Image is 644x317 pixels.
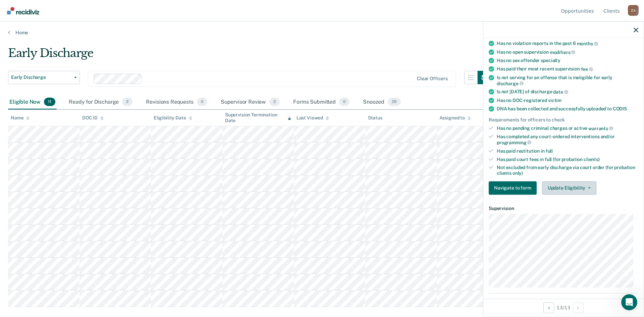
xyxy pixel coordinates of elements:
span: only) [513,170,523,176]
div: Status [368,115,382,121]
span: 2 [269,98,280,106]
div: Has no open supervision [497,49,638,55]
span: programming [497,140,531,145]
div: Has no violation reports in the past 6 [497,41,638,47]
button: Next Opportunity [573,302,584,313]
div: Forms Submitted [292,95,351,110]
div: Z A [628,5,639,16]
span: modifiers [550,49,576,55]
iframe: Intercom live chat [621,294,637,310]
div: Has paid their most recent supervision [497,66,638,72]
div: Has no sex offender [497,58,638,63]
div: Ready for Discharge [67,95,134,110]
div: Clear officers [417,76,448,82]
span: 26 [388,98,401,106]
div: Supervision Termination Date [225,112,291,123]
div: Early Discharge [8,46,491,65]
div: Eligibility Date [154,115,192,121]
span: CODIS [613,106,627,111]
span: 2 [122,98,132,106]
div: Is not [DATE] of discharge [497,89,638,95]
button: Profile dropdown button [628,5,639,16]
span: 0 [197,98,207,106]
dt: Supervision [489,205,638,211]
span: 0 [339,98,350,106]
div: Not excluded from early discharge via court order (for probation clients [497,165,638,176]
div: DOC ID [82,115,104,121]
span: specialty [541,58,560,63]
div: Is not serving for an offense that is ineligible for early [497,74,638,86]
div: Has no DOC-registered [497,97,638,103]
div: Assigned to [439,115,471,121]
img: Recidiviz [7,7,39,14]
a: Home [8,30,636,36]
button: Update Eligibility [542,181,596,195]
button: Previous Opportunity [543,302,554,313]
span: months [577,41,598,46]
span: clients) [584,156,600,162]
div: Supervisor Review [219,95,281,110]
a: Navigate to form link [489,181,539,195]
span: Early Discharge [11,74,71,80]
div: Requirements for officers to check [489,117,638,122]
span: victim [548,97,561,103]
div: Has completed any court-ordered interventions and/or [497,134,638,145]
div: Has paid restitution in [497,148,638,154]
span: full [546,148,553,153]
span: 11 [44,98,55,106]
div: Has no pending criminal charges or active [497,125,638,131]
div: Last Viewed [297,115,329,121]
span: discharge [497,81,524,86]
span: fee [581,66,593,72]
div: 13 / 13 [483,299,644,316]
span: warrants [588,125,613,131]
span: date [553,89,568,95]
div: Name [11,115,30,121]
div: Snoozed [362,95,402,110]
button: Navigate to form [489,181,537,195]
div: Eligible Now [8,95,57,110]
div: Has paid court fees in full (for probation [497,156,638,162]
div: DNA has been collected and successfully uploaded to [497,106,638,111]
div: Revisions Requests [145,95,208,110]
